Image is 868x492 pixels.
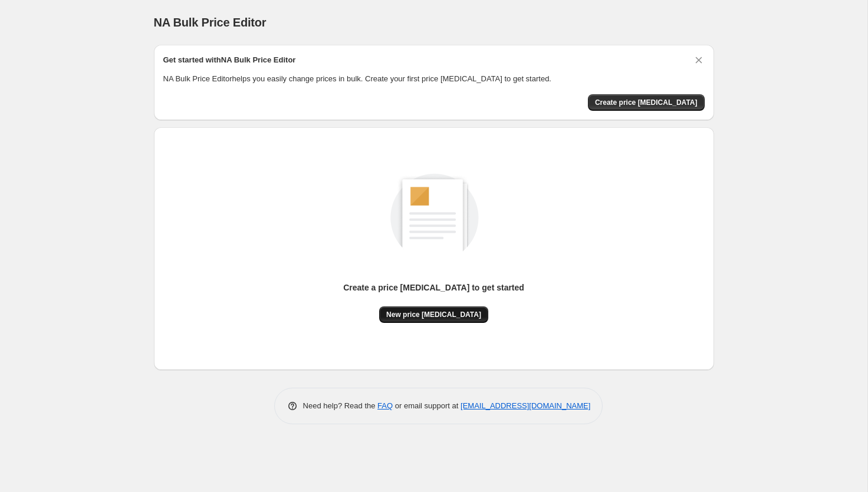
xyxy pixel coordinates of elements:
button: Create price change job [588,94,705,111]
span: New price [MEDICAL_DATA] [386,310,481,319]
button: New price [MEDICAL_DATA] [379,306,488,323]
span: Create price [MEDICAL_DATA] [595,98,698,107]
p: NA Bulk Price Editor helps you easily change prices in bulk. Create your first price [MEDICAL_DAT... [163,73,705,85]
span: or email support at [393,401,461,410]
button: Dismiss card [693,54,705,66]
a: [EMAIL_ADDRESS][DOMAIN_NAME] [461,401,590,410]
a: FAQ [377,401,393,410]
span: Need help? Read the [303,401,378,410]
span: NA Bulk Price Editor [154,16,267,29]
p: Create a price [MEDICAL_DATA] to get started [343,282,524,293]
h2: Get started with NA Bulk Price Editor [163,54,296,66]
